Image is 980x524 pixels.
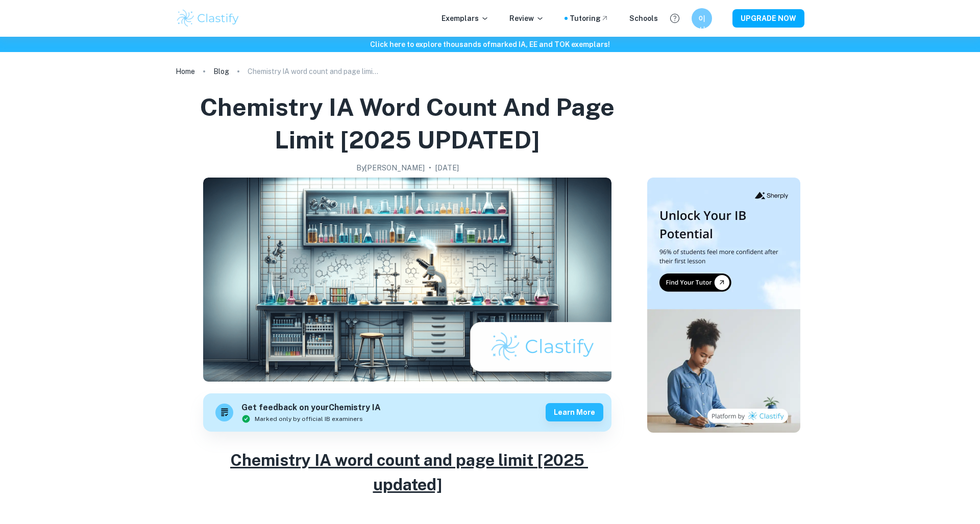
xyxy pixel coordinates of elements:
h6: 이시 [696,13,708,24]
a: Get feedback on yourChemistry IAMarked only by official IB examinersLearn more [203,393,611,432]
img: Clastify logo [176,8,240,29]
span: Marked only by official IB examiners [255,414,363,423]
p: • [429,162,431,173]
p: Review [509,13,544,24]
p: Exemplars [442,13,489,24]
button: UPGRADE NOW [732,9,804,28]
button: 이시 [692,8,712,29]
a: Blog [213,64,229,79]
button: Learn more [546,403,603,421]
h6: Get feedback on your Chemistry IA [241,402,381,414]
img: Chemistry IA word count and page limit [2025 UPDATED] cover image [203,178,611,382]
h6: Click here to explore thousands of marked IA, EE and TOK exemplars ! [2,39,978,50]
u: [2025 updated] [373,451,589,494]
a: Schools [629,13,658,24]
h2: [DATE] [435,162,459,173]
u: Chemistry IA word count and page limit [230,451,533,469]
a: Home [176,64,195,79]
h1: Chemistry IA word count and page limit [2025 UPDATED] [180,91,635,156]
img: Thumbnail [647,178,800,433]
h2: By [PERSON_NAME] [356,162,425,173]
p: Chemistry IA word count and page limit [2025 UPDATED] [248,66,380,77]
a: Tutoring [570,13,609,24]
button: Help and Feedback [666,10,683,27]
